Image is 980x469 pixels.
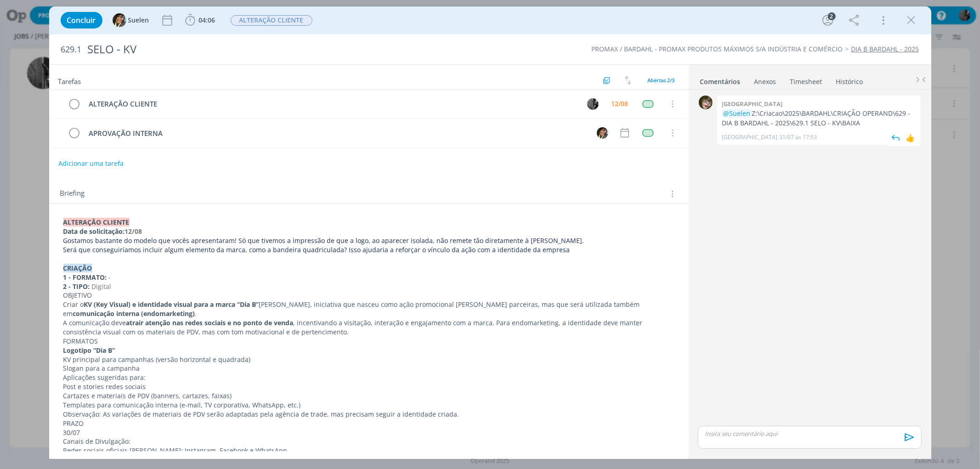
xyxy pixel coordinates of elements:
img: answer.svg [889,131,903,145]
span: 629.1 [61,45,82,55]
div: 12/08 [612,101,629,107]
p: Redes sociais oficiais [PERSON_NAME]: Instagram, Facebook e WhatsApp [63,446,674,455]
button: S [596,126,610,140]
p: [GEOGRAPHIC_DATA] [722,133,777,141]
div: dialog [49,6,931,459]
button: Adicionar uma tarefa [58,155,124,172]
p: Aplicações sugeridas para: [63,373,674,382]
span: ALTERAÇÃO CLIENTE [231,15,312,26]
span: - [109,273,111,282]
div: Anexos [754,77,776,86]
strong: 2 - TIPO: [63,282,90,291]
img: K [699,96,713,109]
p: 30/07 [63,428,674,437]
a: Comentários [700,73,741,86]
div: APROVAÇÃO INTERNA [85,128,589,139]
p: Criar o [PERSON_NAME], iniciativa que nasceu como ação promocional [PERSON_NAME] parceiras, mas q... [63,300,674,318]
button: Concluir [61,12,102,28]
strong: 1 - FORMATO: [63,273,107,282]
span: Tarefas [58,75,81,86]
p: Observação: As variações de materiais de PDV serão adaptadas pela agência de trade, mas precisam ... [63,410,674,419]
p: Canais de Divulgação: [63,437,674,446]
b: [GEOGRAPHIC_DATA] [722,100,782,108]
button: SSuelen [113,13,149,27]
img: S [597,127,608,139]
strong: atrair atenção nas redes sociais e no ponto de venda [126,318,294,327]
button: 04:06 [183,13,218,28]
p: Z:\Criacao\2025\BARDAHL\CRIAÇÃO OPERAND\629 - DIA B BARDAHL - 2025\629.1 SELO - KV\BAIXA [722,109,916,128]
div: ALTERAÇÃO CLIENTE [85,98,579,110]
strong: comunicação interna (endomarketing) [73,309,195,318]
strong: KV (Key Visual) e identidade visual para a marca “Dia B” [84,300,259,309]
div: 👍 [906,132,915,143]
strong: Logotipo “Dia B” [63,346,115,355]
p: Templates para comunicação interna (e-mail, TV corporativa, WhatsApp, etc.) [63,401,674,410]
img: S [113,13,126,27]
p: KV principal para campanhas (versão horizontal e quadrada) [63,355,674,364]
strong: ALTERAÇÃO CLIENTE [63,218,130,226]
span: Briefing [60,188,85,200]
strong: CRIAÇÃO [63,264,92,272]
a: Timesheet [790,73,823,86]
button: ALTERAÇÃO CLIENTE [230,15,313,26]
a: DIA B BARDAHL - 2025 [851,45,919,53]
div: 2 [828,12,836,20]
p: FORMATOS [63,337,674,346]
a: Histórico [836,73,864,86]
button: 2 [821,13,835,28]
p: Cartazes e materiais de PDV (banners, cartazes, faixas) [63,391,674,401]
span: 31/07 às 17:53 [779,133,817,141]
span: Será que conseguiríamos incluir algum elemento da marca, como a bandeira quadriculada? Isso ajuda... [63,245,570,254]
div: SELO - KV [84,38,558,61]
span: Abertas 2/3 [648,77,675,84]
p: A comunicação deve , incentivando a visitação, interação e engajamento com a marca. Para endomark... [63,318,674,337]
a: PROMAX / BARDAHL - PROMAX PRODUTOS MÁXIMOS S/A INDÚSTRIA E COMÉRCIO [592,45,843,53]
img: arrow-down-up.svg [625,76,631,85]
p: Slogan para a campanha [63,364,674,373]
button: P [586,97,600,111]
p: OBJETIVO [63,291,674,300]
img: P [587,98,599,110]
p: PRAZO [63,419,674,428]
strong: 12/08 [125,227,142,236]
strong: Data de solicitação: [63,227,125,236]
span: @Suelen [723,109,750,118]
span: Digital [92,282,112,291]
span: Concluir [67,17,96,24]
span: 04:06 [199,16,215,24]
span: Gostamos bastante do modelo que vocês apresentaram! Só que tivemos a impressão de que a logo, ao ... [63,236,584,245]
p: Post e stories redes sociais [63,382,674,391]
span: Suelen [128,17,149,23]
